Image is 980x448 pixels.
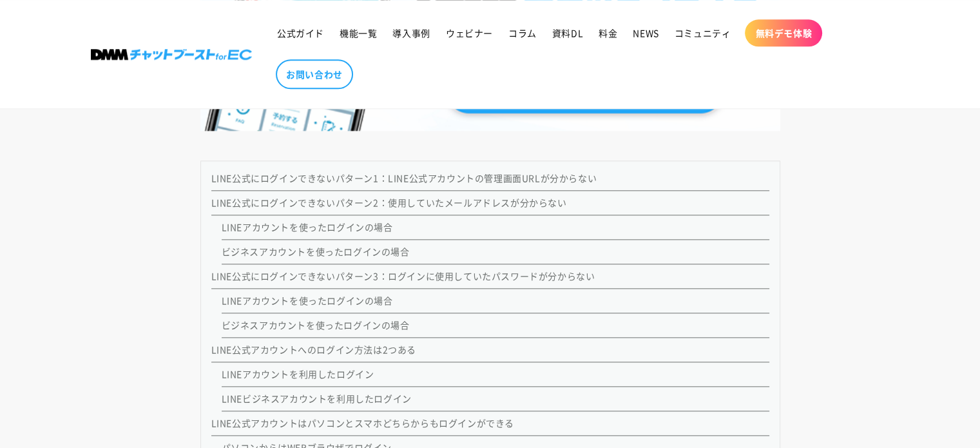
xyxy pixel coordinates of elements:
span: コラム [508,27,537,39]
span: 公式ガイド [277,27,324,39]
a: LINEビジネスアカウントを利用したログイン [222,392,412,405]
span: 資料DL [552,27,583,39]
a: LINE公式アカウントへのログイン方法は2つある [211,343,416,356]
a: 導入事例 [385,19,437,46]
a: コラム [501,19,544,46]
a: 資料DL [544,19,591,46]
span: NEWS [633,27,658,39]
a: LINEアカウントを利用したログイン [222,367,374,380]
a: LINEアカウントを使ったログインの場合 [222,294,393,307]
span: コミュニティ [675,27,731,39]
span: ウェビナー [446,27,493,39]
a: NEWS [625,19,666,46]
span: 機能一覧 [340,27,377,39]
a: お問い合わせ [276,59,353,89]
a: LINE公式にログインできないパターン2：使用していたメールアドレスが分からない [211,196,567,209]
span: 導入事例 [392,27,430,39]
a: ビジネスアカウントを使ったログインの場合 [222,318,410,331]
a: 機能一覧 [332,19,385,46]
a: LINE公式にログインできないパターン1：LINE公式アカウントの管理画面URLが分からない [211,171,597,184]
a: LINE公式アカウントはパソコンとスマホどちらからもログインができる [211,416,514,429]
a: コミュニティ [667,19,739,46]
a: ウェビナー [438,19,501,46]
span: 無料デモ体験 [755,27,812,39]
img: 株式会社DMM Boost [91,49,252,60]
span: 料金 [599,27,617,39]
a: LINE公式にログインできないパターン3：ログインに使用していたパスワードが分からない [211,269,595,282]
a: 無料デモ体験 [745,19,822,46]
a: 公式ガイド [269,19,332,46]
a: 料金 [591,19,625,46]
a: LINEアカウントを使ったログインの場合 [222,220,393,233]
a: ビジネスアカウントを使ったログインの場合 [222,245,410,258]
span: お問い合わせ [286,68,343,80]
